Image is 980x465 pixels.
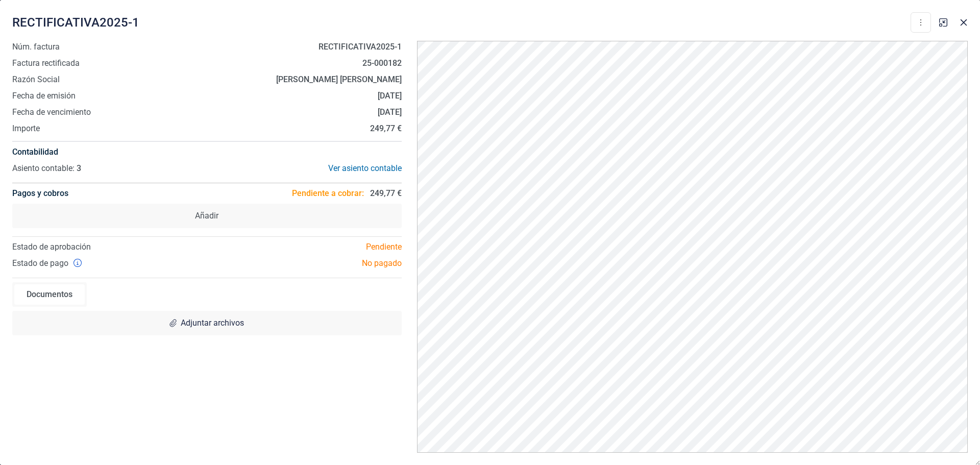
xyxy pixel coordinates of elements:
[12,106,91,118] span: Fecha de vencimiento
[12,242,91,252] span: Estado de aprobación
[276,75,402,84] strong: [PERSON_NAME] [PERSON_NAME]
[292,187,364,200] span: Pendiente a cobrar:
[370,124,402,133] strong: 249,77 €
[181,317,244,329] span: Adjuntar archivos
[12,163,75,173] span: Asiento contable:
[12,311,402,335] div: Adjuntar archivos
[12,90,76,102] span: Fecha de emisión
[370,187,402,200] span: 249,77 €
[77,163,81,173] span: 3
[378,107,402,117] strong: [DATE]
[12,74,60,86] span: Razón Social
[362,57,402,69] p: 25-000182
[12,257,68,270] span: Estado de pago
[195,210,218,222] span: Añadir
[378,91,402,101] strong: [DATE]
[207,241,409,253] div: Pendiente
[12,183,68,204] h4: Pagos y cobros
[12,14,139,31] span: RECTIFICATIVA2025-1
[318,42,402,52] strong: RECTIFICATIVA2025-1
[12,123,40,135] span: Importe
[14,284,85,305] div: Documentos
[207,257,409,270] div: No pagado
[12,146,402,158] h4: Contabilidad
[12,41,60,53] span: Núm. factura
[207,162,401,175] div: Ver asiento contable
[12,57,80,69] span: Factura rectificada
